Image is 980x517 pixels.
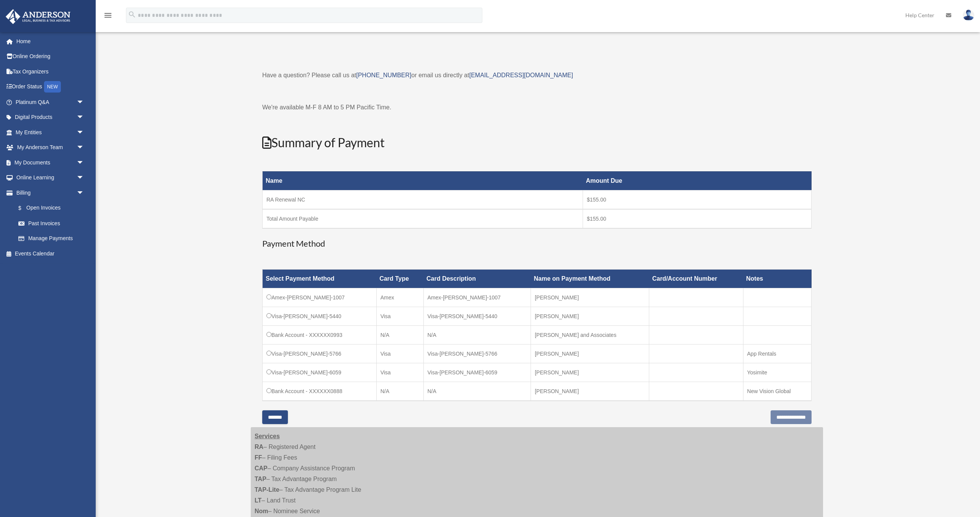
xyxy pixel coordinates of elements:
td: [PERSON_NAME] [531,382,649,401]
th: Amount Due [583,171,811,190]
td: N/A [423,382,531,401]
td: Visa [376,345,423,363]
strong: Services [255,433,280,439]
a: Manage Payments [11,231,92,246]
strong: Nom [255,508,268,514]
th: Card Type [376,270,423,288]
td: Amex-[PERSON_NAME]-1007 [263,288,377,307]
a: My Documentsarrow_drop_down [5,155,96,170]
strong: FF [255,454,262,461]
span: arrow_drop_down [77,110,92,125]
strong: TAP [255,476,266,482]
a: Past Invoices [11,216,92,231]
a: Platinum Q&Aarrow_drop_down [5,94,96,110]
a: My Anderson Teamarrow_drop_down [5,140,96,155]
td: New Vision Global [743,382,811,401]
td: Bank Account - XXXXXX0993 [263,326,377,345]
img: Anderson Advisors Platinum Portal [3,9,73,24]
td: Visa-[PERSON_NAME]-5766 [423,345,531,363]
td: [PERSON_NAME] [531,363,649,382]
span: arrow_drop_down [77,125,92,140]
strong: CAP [255,465,268,471]
td: Visa [376,363,423,382]
i: search [128,10,136,19]
span: arrow_drop_down [77,185,92,201]
p: Have a question? Please call us at or email us directly at [262,70,812,81]
a: menu [103,13,113,20]
span: arrow_drop_down [77,170,92,186]
a: Order StatusNEW [5,79,96,95]
td: Amex-[PERSON_NAME]-1007 [423,288,531,307]
td: N/A [376,326,423,345]
h3: Payment Method [262,238,812,250]
td: Bank Account - XXXXXX0888 [263,382,377,401]
td: [PERSON_NAME] [531,345,649,363]
td: App Rentals [743,345,811,363]
td: Visa-[PERSON_NAME]-5440 [423,307,531,326]
td: N/A [376,382,423,401]
a: [PHONE_NUMBER] [356,72,411,78]
td: Visa [376,307,423,326]
th: Select Payment Method [263,270,377,288]
td: Amex [376,288,423,307]
td: Yosimite [743,363,811,382]
a: Tax Organizers [5,64,96,79]
a: Online Ordering [5,49,96,64]
strong: LT [255,497,261,504]
a: Events Calendar [5,246,96,261]
strong: RA [255,444,263,450]
td: RA Renewal NC [263,190,583,209]
a: Online Learningarrow_drop_down [5,170,96,185]
strong: TAP-Lite [255,486,279,493]
a: $Open Invoices [11,200,88,216]
th: Card Description [423,270,531,288]
td: Total Amount Payable [263,209,583,228]
img: User Pic [963,10,974,21]
a: [EMAIL_ADDRESS][DOMAIN_NAME] [469,72,573,78]
td: $155.00 [583,190,811,209]
span: arrow_drop_down [77,155,92,171]
td: Visa-[PERSON_NAME]-5440 [263,307,377,326]
td: [PERSON_NAME] [531,307,649,326]
td: [PERSON_NAME] [531,288,649,307]
th: Name on Payment Method [531,270,649,288]
td: $155.00 [583,209,811,228]
a: Home [5,34,96,49]
a: My Entitiesarrow_drop_down [5,125,96,140]
td: Visa-[PERSON_NAME]-6059 [263,363,377,382]
th: Card/Account Number [649,270,743,288]
span: arrow_drop_down [77,94,92,110]
td: Visa-[PERSON_NAME]-6059 [423,363,531,382]
i: menu [103,11,113,20]
span: arrow_drop_down [77,140,92,156]
th: Name [263,171,583,190]
a: Digital Productsarrow_drop_down [5,110,96,125]
td: [PERSON_NAME] and Associates [531,326,649,345]
td: Visa-[PERSON_NAME]-5766 [263,345,377,363]
a: Billingarrow_drop_down [5,185,92,200]
p: We're available M-F 8 AM to 5 PM Pacific Time. [262,102,812,113]
th: Notes [743,270,811,288]
div: NEW [44,81,61,93]
td: N/A [423,326,531,345]
span: $ [23,203,26,213]
h2: Summary of Payment [262,134,812,151]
